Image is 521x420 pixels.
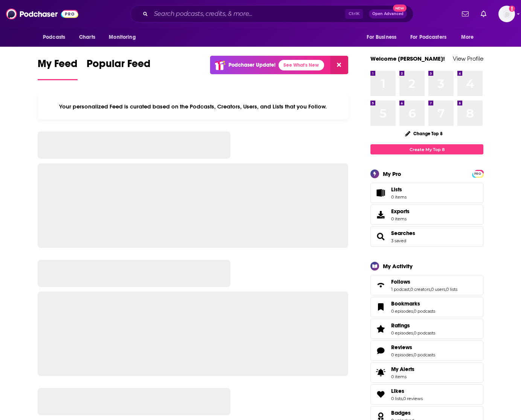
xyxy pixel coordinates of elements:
span: 0 items [391,194,407,200]
button: open menu [38,30,75,44]
a: Likes [391,388,423,394]
a: 0 creators [410,287,430,292]
span: Charts [79,32,95,43]
span: 0 items [391,216,410,221]
a: Lists [370,183,483,203]
button: open menu [456,30,483,44]
a: Reviews [391,344,435,351]
a: Likes [373,389,388,400]
span: Bookmarks [370,297,483,317]
img: Podchaser - Follow, Share and Rate Podcasts [6,7,78,21]
span: 0 items [391,374,414,379]
a: Popular Feed [87,57,151,80]
a: 0 users [431,287,445,292]
a: Badges [391,409,414,416]
a: 0 episodes [391,309,413,314]
span: , [410,287,410,292]
span: , [445,287,446,292]
span: Exports [391,208,410,215]
span: Bookmarks [391,300,420,307]
a: Show notifications dropdown [459,8,472,20]
span: Follows [391,278,410,285]
a: Bookmarks [391,300,435,307]
svg: Add a profile image [509,6,515,12]
a: Searches [391,230,415,237]
a: Follows [373,280,388,290]
span: My Alerts [373,367,388,378]
span: More [461,32,474,43]
span: Podcasts [43,32,65,43]
a: 0 reviews [403,396,423,401]
div: My Pro [383,170,401,177]
span: Searches [370,226,483,247]
a: Welcome [PERSON_NAME]! [370,55,445,62]
a: My Alerts [370,362,483,383]
span: My Feed [38,57,78,75]
span: , [413,352,414,357]
a: Ratings [373,324,388,334]
input: Search podcasts, credits, & more... [151,8,345,20]
span: Likes [391,388,404,394]
a: Exports [370,205,483,225]
span: Popular Feed [87,57,151,75]
a: 0 podcasts [414,352,435,357]
button: open menu [104,30,145,44]
button: Open AdvancedNew [369,9,407,18]
span: Reviews [391,344,412,351]
span: Reviews [370,341,483,361]
a: 0 podcasts [414,309,435,314]
a: My Feed [38,57,78,80]
span: Open Advanced [372,12,404,16]
a: Ratings [391,322,435,329]
img: User Profile [498,6,515,22]
span: Follows [370,275,483,295]
div: Search podcasts, credits, & more... [130,5,413,23]
a: Follows [391,278,457,285]
span: , [413,309,414,314]
span: Ratings [391,322,410,329]
span: , [430,287,431,292]
span: Likes [370,384,483,405]
span: Exports [373,209,388,220]
span: Lists [391,186,402,193]
a: 0 episodes [391,330,413,336]
span: Ratings [370,319,483,339]
span: My Alerts [391,366,414,373]
span: Monitoring [109,32,136,43]
button: Show profile menu [498,6,515,22]
span: For Business [367,32,396,43]
button: Change Top 8 [401,129,447,138]
span: Badges [391,409,411,416]
p: Podchaser Update! [229,62,276,68]
span: New [393,5,407,12]
a: 1 podcast [391,287,410,292]
a: 3 saved [391,238,406,243]
a: 0 lists [391,396,402,401]
a: 0 episodes [391,352,413,357]
a: PRO [473,171,482,176]
span: Ctrl K [345,9,363,19]
span: PRO [473,171,482,177]
a: View Profile [453,55,483,62]
div: Your personalized Feed is curated based on the Podcasts, Creators, Users, and Lists that you Follow. [38,94,348,119]
span: Lists [391,186,407,193]
span: Logged in as evankrask [498,6,515,22]
button: open menu [405,30,457,44]
span: , [413,330,414,336]
button: open menu [361,30,406,44]
span: For Podcasters [410,32,446,43]
a: Charts [74,30,100,44]
a: Show notifications dropdown [478,8,489,20]
a: 0 lists [446,287,457,292]
span: , [402,396,403,401]
a: Bookmarks [373,302,388,312]
a: Create My Top 8 [370,144,483,154]
a: Searches [373,231,388,242]
div: My Activity [383,263,413,270]
span: Lists [373,188,388,198]
a: 0 podcasts [414,330,435,336]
